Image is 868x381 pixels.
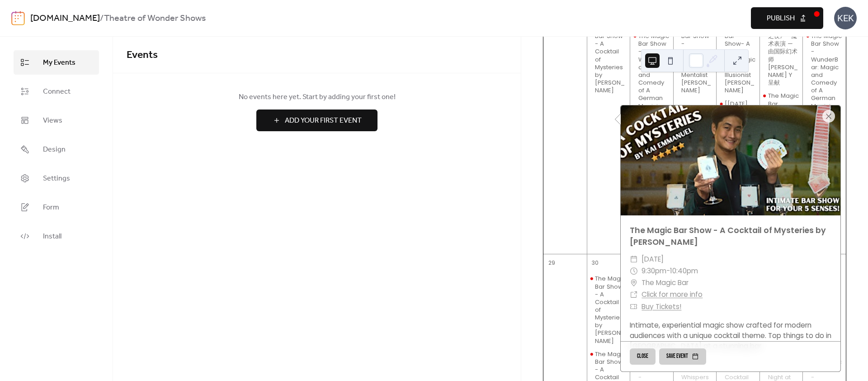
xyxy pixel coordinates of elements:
[43,173,70,184] span: Settings
[43,115,62,126] span: Views
[256,110,377,131] button: Add Your First Event
[630,32,673,110] div: The Magic Bar Show - WunderBar: Magic and Comedy of A German Magician
[595,24,626,94] div: The Magic Bar Show - A Cocktail of Mysteries by [PERSON_NAME]
[587,275,630,344] div: The Magic Bar Show - A Cocktail of Mysteries by Kai Emmanuel
[811,32,842,110] div: The Magic Bar Show - WunderBar: Magic and Comedy of A German Magician
[14,137,99,162] a: Design
[802,32,846,110] div: The Magic Bar Show - WunderBar: Magic and Comedy of A German Magician
[11,11,25,25] img: logo
[767,13,795,24] span: Publish
[43,231,61,242] span: Install
[43,202,59,213] span: Form
[630,348,656,365] button: Close
[716,100,759,170] div: [Friday Magic Show] - A Night at The Magic Bar by Illusionist Alexander Y
[642,302,681,311] a: Buy Tickets!
[43,144,66,155] span: Design
[642,290,703,299] a: Click for more info
[630,253,638,265] div: ​
[14,195,99,219] a: Form
[14,50,99,75] a: My Events
[595,275,626,344] div: The Magic Bar Show - A Cocktail of Mysteries by [PERSON_NAME]
[104,10,206,27] b: Theatre of Wonder Shows
[127,45,158,65] span: Events
[587,24,630,94] div: The Magic Bar Show - A Cocktail of Mysteries by Kai Emmanuel
[630,225,826,248] a: The Magic Bar Show - A Cocktail of Mysteries by [PERSON_NAME]
[630,301,638,313] div: ​
[14,166,99,190] a: Settings
[14,108,99,133] a: Views
[642,253,664,265] span: [DATE]
[768,24,799,86] div: 《魔术酒吧之夜》—魔术表演 — 由国际幻术师 [PERSON_NAME] Y 呈献
[43,57,75,68] span: My Events
[630,277,638,289] div: ​
[638,32,670,110] div: The Magic Bar Show - WunderBar: Magic and Comedy of A German Magician
[834,7,857,29] div: KEK
[642,277,689,289] span: The Magic Bar
[642,265,666,277] span: 9:30pm
[100,10,104,27] b: /
[768,92,799,162] div: The Magic Bar Show- A Night at The Magic Bar by Illusionist [PERSON_NAME]
[659,348,706,365] button: Save event
[725,100,756,170] div: [[DATE] Magic Show] - A Night at The Magic Bar by Illusionist [PERSON_NAME]
[14,224,99,248] a: Install
[759,24,803,86] div: 《魔术酒吧之夜》—魔术表演 — 由国际幻术师 Alexander Y 呈献
[43,86,71,97] span: Connect
[30,10,100,27] a: [DOMAIN_NAME]
[759,92,803,162] div: The Magic Bar Show- A Night at The Magic Bar by Illusionist Alexander Y
[670,265,698,277] span: 10:40pm
[127,92,507,103] span: No events here yet. Start by adding your first one!
[621,320,840,351] div: Intimate, experiential magic show crafted for modern audiences with a unique cocktail theme. Top ...
[285,115,362,126] span: Add Your First Event
[630,289,638,300] div: ​
[630,265,638,277] div: ​
[127,110,507,131] a: Add Your First Event
[547,257,557,268] div: 29
[751,7,823,29] button: Publish
[666,265,670,277] span: -
[590,257,600,268] div: 30
[14,79,99,104] a: Connect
